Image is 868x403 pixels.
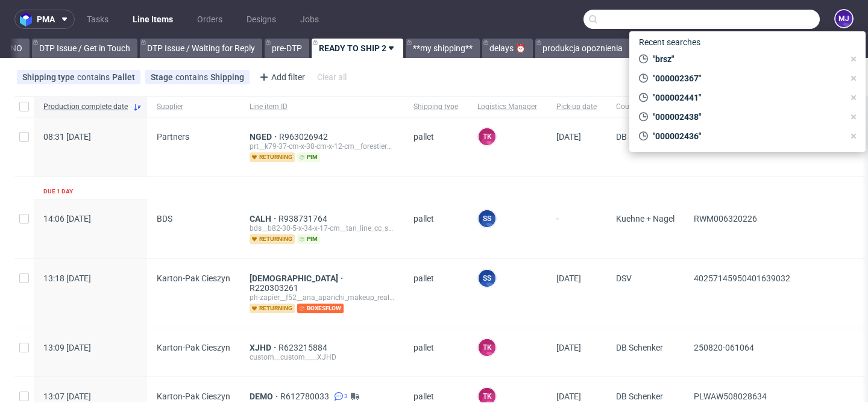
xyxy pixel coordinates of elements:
[43,102,128,112] span: Production complete date
[648,130,844,142] span: "000002436"
[648,111,844,123] span: "000002438"
[250,102,394,112] span: Line item ID
[482,39,533,58] a: delays ⏰
[250,132,279,142] a: NGED
[616,343,675,362] span: DB Schenker
[297,304,344,313] span: boxesflow
[250,283,301,293] a: R220303261
[556,343,581,352] span: [DATE]
[250,142,394,151] div: prt__k79-37-cm-x-30-cm-x-12-cm__forestier__NGED
[265,39,309,58] a: pre-DTP
[77,72,112,82] span: contains
[250,293,394,302] div: ph-zapier__f52__ana_aparichi_makeup_real_beauty_sl__MONZ
[332,392,348,401] a: 3
[250,152,295,162] span: returning
[414,343,458,362] span: pallet
[479,210,495,227] figcaption: SS
[694,273,790,283] span: 40257145950401639032
[125,10,180,29] a: Line Items
[80,10,116,29] a: Tasks
[250,273,345,283] a: [DEMOGRAPHIC_DATA]
[634,33,705,52] span: Recent searches
[556,102,597,112] span: Pick-up date
[315,69,349,86] div: Clear all
[190,10,230,29] a: Orders
[279,132,330,142] a: R963026942
[556,214,597,244] span: -
[694,392,767,401] span: PLWAW508028634
[414,273,458,313] span: pallet
[14,10,75,29] button: pma
[43,187,73,196] div: Due 1 day
[157,214,172,223] span: BDS
[112,72,135,82] div: Pallet
[157,132,189,142] span: Partners
[648,53,844,65] span: "brsz"
[254,67,307,87] div: Add filter
[22,72,77,82] span: Shipping type
[239,10,283,29] a: Designs
[43,214,91,223] span: 14:06 [DATE]
[694,214,757,223] span: RWM006320226
[479,270,495,287] figcaption: SS
[140,39,262,58] a: DTP Issue / Waiting for Reply
[616,273,675,313] span: DSV
[250,223,394,233] div: bds__b82-30-5-x-34-x-17-cm__tan_line_cc_sl__CALH
[157,392,230,401] span: Karton-Pak Cieszyn
[477,102,537,112] span: Logistics Manager
[250,343,278,352] a: XJHD
[535,39,630,58] a: produkcja opoznienia
[344,392,348,401] span: 3
[556,273,581,283] span: [DATE]
[250,234,295,244] span: returning
[157,102,230,112] span: Supplier
[414,132,458,162] span: pallet
[479,128,495,145] figcaption: TK
[250,214,278,223] a: CALH
[210,72,244,82] div: Shipping
[297,234,320,244] span: pim
[157,273,230,283] span: Karton-Pak Cieszyn
[43,273,91,283] span: 13:18 [DATE]
[175,72,210,82] span: contains
[297,152,320,162] span: pim
[694,343,754,352] span: 250820-061064
[250,352,394,362] div: custom__custom____XJHD
[32,39,137,58] a: DTP Issue / Get in Touch
[278,214,330,223] a: R938731764
[37,15,55,23] span: pma
[293,10,326,29] a: Jobs
[616,102,675,112] span: Courier
[414,214,458,244] span: pallet
[43,343,91,352] span: 13:09 [DATE]
[157,343,230,352] span: Karton-Pak Cieszyn
[43,132,91,142] span: 08:31 [DATE]
[648,72,844,84] span: "000002367"
[616,132,675,162] span: DB Schenker
[250,392,280,401] a: DEMO
[20,13,37,27] img: logo
[312,39,403,58] a: READY TO SHIP 2
[414,102,458,112] span: Shipping type
[250,304,295,313] span: returning
[151,72,175,82] span: Stage
[616,214,675,244] span: Kuehne + Nagel
[280,392,332,401] a: R612780033
[556,392,581,401] span: [DATE]
[648,92,844,104] span: "000002441"
[43,392,91,401] span: 13:07 [DATE]
[479,339,495,356] figcaption: TK
[835,10,852,27] figcaption: MJ
[278,343,330,352] a: R623215884
[556,132,581,142] span: [DATE]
